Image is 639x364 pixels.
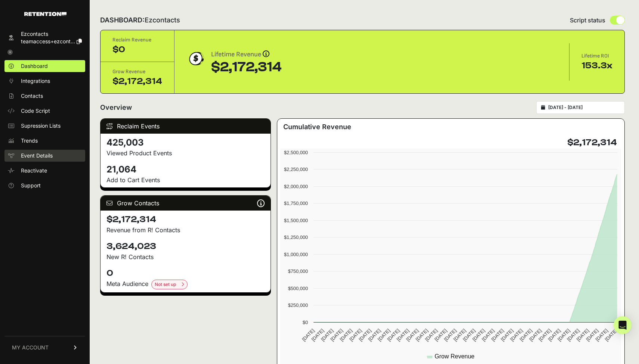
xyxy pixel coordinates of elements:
[284,252,308,257] text: $1,000,000
[301,328,316,342] text: [DATE]
[21,77,50,85] span: Integrations
[339,328,354,342] text: [DATE]
[21,107,50,115] span: Code Script
[435,353,475,360] text: Grow Revenue
[538,328,552,342] text: [DATE]
[4,165,85,177] a: Reactivate
[4,120,85,132] a: Supression Lists
[145,16,180,24] span: Ezcontacts
[4,28,85,47] a: Ezcontacts teamaccess+ezcont...
[106,252,265,261] p: New R! Contacts
[4,180,85,192] a: Support
[330,328,344,342] text: [DATE]
[21,167,47,174] span: Reactivate
[567,137,617,149] h4: $2,172,314
[4,105,85,117] a: Code Script
[284,167,308,172] text: $2,250,000
[415,328,429,342] text: [DATE]
[424,328,439,342] text: [DATE]
[604,328,618,342] text: [DATE]
[367,328,382,342] text: [DATE]
[581,52,612,60] div: Lifetime ROI
[490,328,505,342] text: [DATE]
[500,328,515,342] text: [DATE]
[12,344,49,351] span: MY ACCOUNT
[106,279,265,289] div: Meta Audience
[614,316,632,334] div: Open Intercom Messenger
[575,328,590,342] text: [DATE]
[106,225,265,234] p: Revenue from R! Contacts
[547,328,562,342] text: [DATE]
[21,137,38,144] span: Trends
[288,302,308,308] text: $250,000
[211,49,282,60] div: Lifetime Revenue
[405,328,420,342] text: [DATE]
[4,60,85,72] a: Dashboard
[4,135,85,147] a: Trends
[320,328,334,342] text: [DATE]
[112,75,162,87] div: $2,172,314
[100,102,132,113] h2: Overview
[4,75,85,87] a: Integrations
[284,218,308,223] text: $1,500,000
[377,328,391,342] text: [DATE]
[21,152,53,159] span: Event Details
[453,328,467,342] text: [DATE]
[462,328,476,342] text: [DATE]
[284,200,308,206] text: $1,750,000
[4,150,85,162] a: Event Details
[433,328,448,342] text: [DATE]
[4,90,85,102] a: Contacts
[21,92,43,100] span: Contacts
[595,328,609,342] text: [DATE]
[100,15,180,25] h2: DASHBOARD:
[24,12,67,16] img: Retention.com
[311,328,325,342] text: [DATE]
[106,214,265,225] h4: $2,172,314
[283,122,351,132] h3: Cumulative Revenue
[288,286,308,291] text: $500,000
[21,30,82,38] div: Ezcontacts
[386,328,401,342] text: [DATE]
[21,62,48,70] span: Dashboard
[106,164,265,175] h4: 21,064
[284,184,308,189] text: $2,000,000
[106,240,265,252] h4: 3,624,023
[509,328,524,342] text: [DATE]
[21,182,41,189] span: Support
[186,49,205,68] img: dollar-coin-05c43ed7efb7bc0c12610022525b4bbbb207c7efeef5aecc26f025e68dcafac9.png
[288,268,308,274] text: $750,000
[528,328,543,342] text: [DATE]
[112,44,162,56] div: $0
[106,149,265,158] p: Viewed Product Events
[106,137,265,149] h4: 425,003
[585,328,599,342] text: [DATE]
[396,328,410,342] text: [DATE]
[443,328,458,342] text: [DATE]
[556,328,571,342] text: [DATE]
[101,196,271,211] div: Grow Contacts
[21,38,75,44] span: teamaccess+ezcont...
[21,122,61,130] span: Supression Lists
[101,119,271,134] div: Reclaim Events
[519,328,533,342] text: [DATE]
[481,328,496,342] text: [DATE]
[581,60,612,72] div: 153.3x
[284,234,308,240] text: $1,250,000
[566,328,581,342] text: [DATE]
[112,68,162,75] div: Grow Revenue
[303,320,308,325] text: $0
[4,336,85,359] a: MY ACCOUNT
[106,175,265,184] p: Add to Cart Events
[112,36,162,44] div: Reclaim Revenue
[106,267,265,279] h4: 0
[570,16,605,25] span: Script status
[472,328,486,342] text: [DATE]
[211,60,282,75] div: $2,172,314
[358,328,373,342] text: [DATE]
[348,328,363,342] text: [DATE]
[284,150,308,155] text: $2,500,000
